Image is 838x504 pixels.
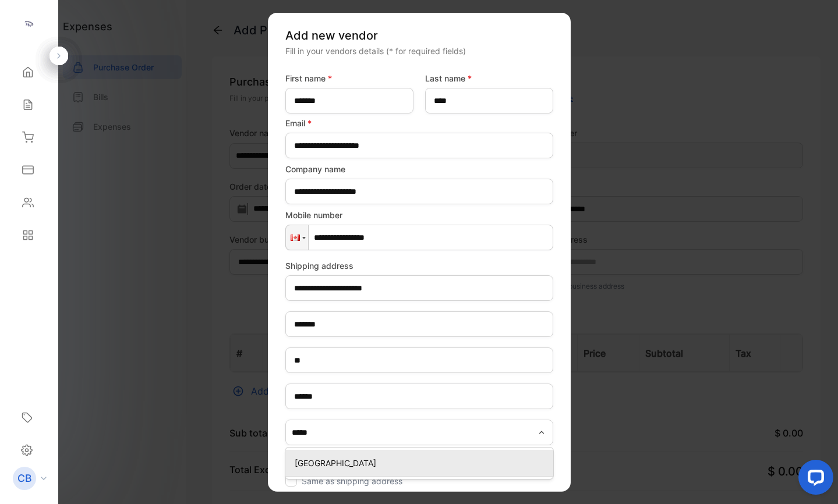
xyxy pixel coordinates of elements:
[20,15,38,33] img: logo
[286,225,308,250] div: Canada: + 1
[285,45,553,57] div: Fill in your vendors details (* for required fields)
[302,476,402,486] label: Same as shipping address
[425,72,553,84] label: Last name
[285,27,553,44] p: Add new vendor
[789,455,838,504] iframe: LiveChat chat widget
[285,260,553,272] label: Shipping address
[285,117,553,129] label: Email
[295,457,549,469] p: [GEOGRAPHIC_DATA]
[17,471,31,486] p: CB
[285,72,413,84] label: First name
[285,163,553,175] label: Company name
[285,209,553,221] label: Mobile number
